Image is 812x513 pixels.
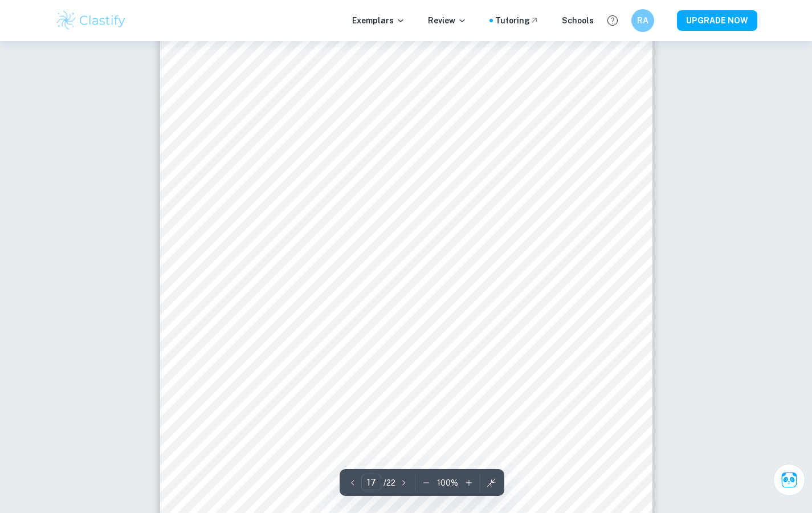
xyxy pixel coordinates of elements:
[383,477,395,489] p: / 22
[352,14,405,27] p: Exemplars
[677,10,757,31] button: UPGRADE NOW
[636,14,649,27] h6: RA
[773,464,805,496] button: Ask Clai
[562,14,594,27] a: Schools
[437,477,458,489] p: 100 %
[428,14,467,27] p: Review
[603,11,622,30] button: Help and Feedback
[495,14,539,27] a: Tutoring
[631,9,654,32] button: RA
[55,9,128,32] img: Clastify logo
